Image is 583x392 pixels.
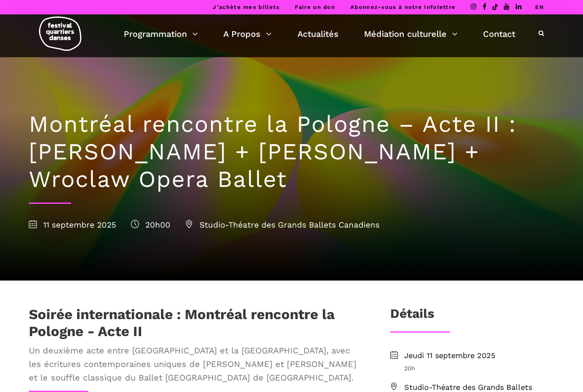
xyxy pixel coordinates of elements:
a: Programmation [124,27,198,41]
h1: Montréal rencontre la Pologne – Acte II : [PERSON_NAME] + [PERSON_NAME] + Wroclaw Opera Ballet [29,111,554,193]
a: Faire un don [295,4,335,10]
h1: Soirée internationale : Montréal rencontre la Pologne - Acte II [29,306,363,339]
span: Studio-Théatre des Grands Ballets Canadiens [185,220,380,230]
span: 20h00 [131,220,170,230]
a: Abonnez-vous à notre infolettre [350,4,455,10]
a: Médiation culturelle [364,27,458,41]
a: Contact [483,27,515,41]
span: 11 septembre 2025 [29,220,116,230]
h3: Détails [390,306,434,327]
span: 20h [404,364,554,373]
a: EN [535,4,544,10]
span: Jeudi 11 septembre 2025 [404,350,554,362]
a: Actualités [297,27,339,41]
span: Un deuxième acte entre [GEOGRAPHIC_DATA] et la [GEOGRAPHIC_DATA], avec les écritures contemporain... [29,344,363,384]
img: logo-fqd-med [39,17,81,51]
a: J’achète mes billets [213,4,280,10]
a: A Propos [223,27,272,41]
